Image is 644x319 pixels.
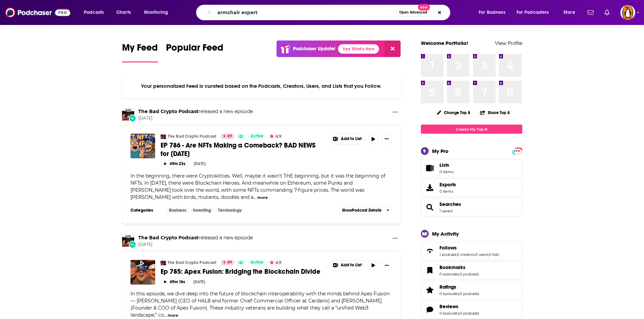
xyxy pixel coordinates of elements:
[439,245,457,251] span: Follows
[139,7,177,18] button: open menu
[513,149,521,154] span: PRO
[138,235,198,241] a: The Bad Crypto Podcast
[215,208,244,213] a: Technology
[221,260,235,265] a: 69
[221,134,235,139] a: 69
[342,208,381,213] span: Show Podcast Details
[585,7,596,18] a: Show notifications dropdown
[257,195,268,201] button: more
[421,179,522,197] a: Exports
[194,161,206,166] div: [DATE]
[433,108,475,117] button: Change Top 8
[248,134,266,139] a: Active
[268,134,283,139] button: 4.9
[138,242,253,247] span: [DATE]
[390,235,401,243] button: Show More Button
[423,183,437,192] span: Exports
[439,272,459,276] a: 0 episodes
[480,106,510,119] button: Share Top 8
[202,5,457,20] div: Search podcasts, credits, & more...
[439,311,459,316] a: 0 episodes
[166,42,223,57] span: Popular Feed
[130,208,161,213] h3: Categories
[460,272,479,276] a: 0 podcasts
[138,235,253,241] h3: released a new episode
[439,182,456,188] span: Exports
[439,189,456,194] span: 0 items
[122,235,134,247] img: The Bad Crypto Podcast
[439,201,461,207] a: Searches
[251,259,263,266] span: Active
[161,260,166,265] img: The Bad Crypto Podcast
[330,134,365,144] button: Show More Button
[423,305,437,314] a: Reviews
[457,252,475,257] a: 0 creators
[421,159,522,177] a: Lists
[421,300,522,319] span: Reviews
[122,108,134,121] img: The Bad Crypto Podcast
[138,115,253,121] span: [DATE]
[161,134,166,139] img: The Bad Crypto Podcast
[418,4,430,10] span: New
[138,108,253,115] h3: released a new episode
[193,280,205,284] div: [DATE]
[559,7,583,18] button: open menu
[396,8,430,17] button: Open AdvancedNew
[341,263,362,268] span: Add to List
[474,7,514,18] button: open menu
[439,162,449,168] span: Lists
[130,134,155,158] a: EP 786 - Are NFTs Making a Comeback? BAD NEWS for August 14, 2025
[130,173,385,200] span: In the beginning, there were Cryptokitties. Well, maybe it wasn’t THE beginning, but it was the b...
[116,8,131,17] span: Charts
[460,311,479,316] a: 0 podcasts
[459,291,460,296] span: ,
[166,42,223,62] a: Popular Feed
[423,203,437,212] a: Searches
[421,40,468,46] a: Welcome Portfolio!
[215,7,396,18] input: Search podcasts, credits, & more...
[439,252,456,257] a: 1 podcast
[381,260,392,271] button: Show More Button
[5,6,70,19] img: Podchaser - Follow, Share and Rate Podcasts
[479,8,505,17] span: For Business
[161,141,315,158] span: EP 786 - Are NFTs Making a Comeback? BAD NEWS for [DATE]
[421,198,522,216] span: Searches
[439,162,453,168] span: Lists
[129,241,136,248] div: New Episode
[122,42,158,57] span: My Feed
[421,125,522,134] a: Create My Top 8
[423,266,437,275] a: Bookmarks
[439,291,459,296] a: 0 episodes
[439,284,456,290] span: Ratings
[330,260,365,270] button: Show More Button
[432,231,459,237] div: My Activity
[161,267,325,276] a: Ep 785: Apex Fusion: Bridging the Blockchain Divide
[513,148,521,153] a: PRO
[130,260,155,285] img: Ep 785: Apex Fusion: Bridging the Blockchain Divide
[423,285,437,295] a: Ratings
[227,259,232,266] span: 69
[439,264,479,270] a: Bookmarks
[138,108,198,114] a: The Bad Crypto Podcast
[112,7,135,18] a: Charts
[161,141,325,158] a: EP 786 - Are NFTs Making a Comeback? BAD NEWS for [DATE]
[161,161,188,167] button: 49m 23s
[341,136,362,141] span: Add to List
[488,252,489,257] span: ,
[381,134,392,144] button: Show More Button
[168,313,178,318] button: more
[512,7,559,18] button: open menu
[166,208,189,213] a: Business
[161,278,188,285] button: 49m 16s
[421,281,522,299] span: Ratings
[439,245,499,251] a: Follows
[84,8,104,17] span: Podcasts
[489,252,499,257] a: 0 lists
[268,260,283,265] button: 4.9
